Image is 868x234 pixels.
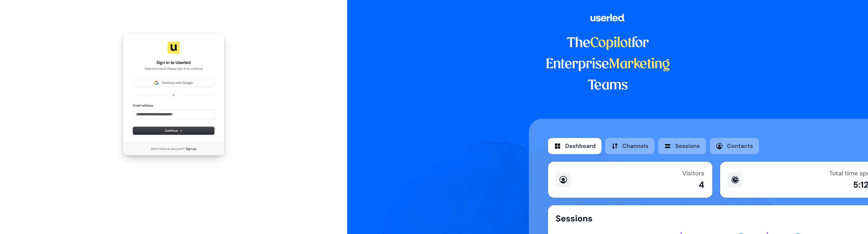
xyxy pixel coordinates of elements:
[172,93,175,97] p: or
[186,147,196,151] a: Sign up
[590,37,632,50] span: Copilot
[609,58,670,71] span: Marketing
[133,66,214,71] p: Welcome back! Please sign in to continue
[154,81,158,85] img: Sign in with Google
[133,60,214,66] h1: Sign in to Userled
[133,127,214,135] button: Continue
[151,147,185,151] span: Don’t have an account?
[133,103,153,108] label: Email address
[165,128,182,133] span: Continue
[529,33,687,96] h1: The for Enterprise Teams
[161,81,193,85] span: Continue with Google
[168,42,180,54] img: Userled
[133,79,214,87] button: Sign in with GoogleContinue with Google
